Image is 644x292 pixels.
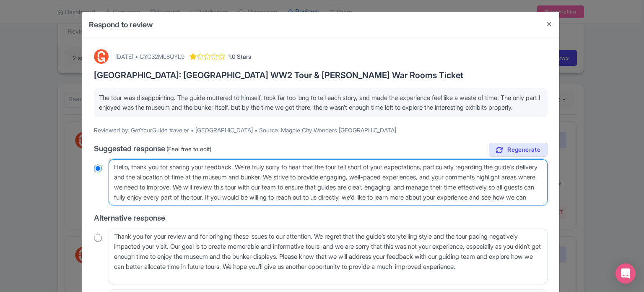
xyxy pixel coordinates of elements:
[507,146,540,154] span: Regenerate
[539,12,559,36] button: Close
[89,19,153,30] h4: Respond to review
[94,49,109,64] img: GetYourGuide Logo
[94,71,548,80] h3: [GEOGRAPHIC_DATA]: [GEOGRAPHIC_DATA] WW2 Tour & [PERSON_NAME] War Rooms Ticket
[94,144,165,153] span: Suggested response
[229,52,251,61] span: 1.0 Stars
[166,145,211,153] span: (Feel free to edit)
[615,263,636,284] div: Open Intercom Messenger
[99,93,543,112] p: The tour was disappointing. The guide muttered to himself, took far too long to tell each story, ...
[489,143,548,157] a: Regenerate
[115,52,184,61] div: [DATE] • GYG32ML8QYL9
[109,229,548,285] textarea: Thank you for your review and for bringing these issues to our attention. We regret that the guid...
[109,159,548,205] textarea: Dear GetYourGuide traveler, thank you for sharing your feedback. We're truly sorry to hear that t...
[94,213,165,222] span: Alternative response
[94,126,548,134] p: Reviewed by: GetYourGuide traveler • [GEOGRAPHIC_DATA] • Source: Magpie City Wonders [GEOGRAPHIC_...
